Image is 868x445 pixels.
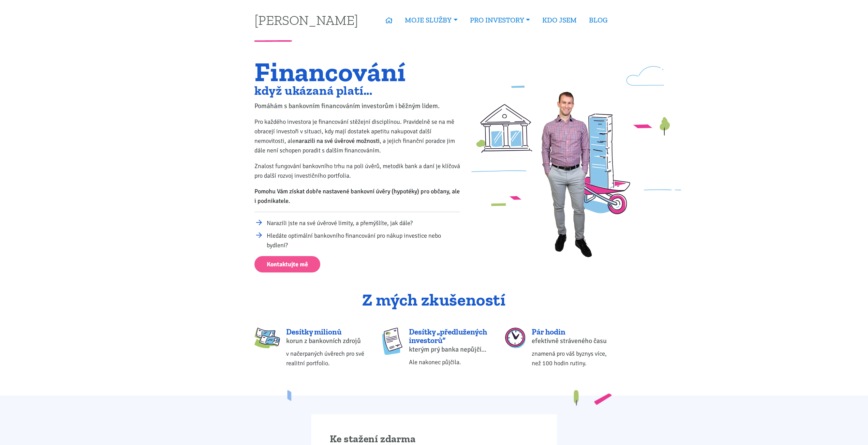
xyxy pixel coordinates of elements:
[532,336,614,346] div: efektivně stráveného času
[254,101,460,111] p: Pomáhám s bankovním financováním investorům i běžným lidem.
[254,85,460,96] h2: když ukázaná platí...
[536,12,583,28] a: KDO JSEM
[254,291,614,309] h2: Z mých zkušeností
[532,349,614,368] div: znamená pro váš byznys více, než 100 hodin rutiny.
[254,188,460,205] strong: Pomohu Vám získat dobře nastavené bankovní úvěry (hypotéky) pro občany, ale i podnikatele.
[464,12,536,28] a: PRO INVESTORY
[409,328,491,345] div: Desítky „předlužených investorů“
[254,256,320,273] a: Kontaktujte mě
[254,13,358,27] a: [PERSON_NAME]
[254,161,460,180] p: Znalost fungování bankovního trhu na poli úvěrů, metodik bank a daní je klíčová pro další rozvoj ...
[254,60,460,83] h1: Financování
[532,328,614,336] div: Pár hodin
[295,137,380,145] strong: narazili na své úvěrové možnosti
[399,12,464,28] a: MOJE SLUŽBY
[254,117,460,155] p: Pro každého investora je financování stěžejní disciplínou. Pravidelně se na mě obracejí investoři...
[267,218,460,228] li: Narazili jste na své úvěrové limity, a přemýšlíte, jak dále?
[409,345,491,354] div: kterým prý banka nepůjčí...
[286,349,368,368] div: v načerpaných úvěrech pro své realitní portfolio.
[286,336,368,346] div: korun z bankovních zdrojů
[583,12,614,28] a: BLOG
[267,231,460,250] li: Hledáte optimální bankovního financování pro nákup investice nebo bydlení?
[286,328,368,336] div: Desítky milionů
[409,357,491,367] div: Ale nakonec půjčila.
